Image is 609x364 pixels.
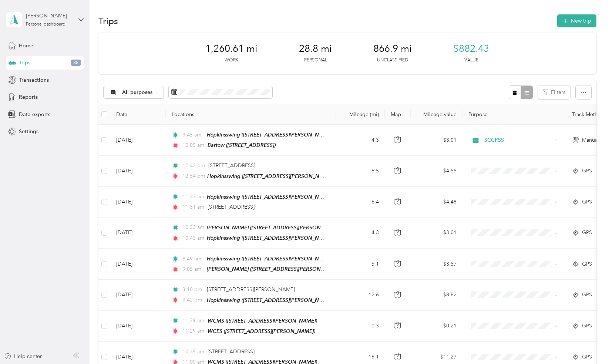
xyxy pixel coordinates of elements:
span: SCCPSS [484,136,552,144]
span: 10:33 am [182,223,203,232]
p: Unclassified [377,57,408,64]
span: 9:05 am [182,265,203,273]
th: Mileage value [411,104,462,125]
span: GPS [582,322,592,330]
span: 10:43 am [182,234,203,242]
span: [STREET_ADDRESS][PERSON_NAME] [207,286,295,293]
span: $882.43 [453,43,489,55]
td: 4.3 [336,125,385,156]
span: 11:23 am [182,193,203,201]
td: $3.01 [411,125,462,156]
span: 10:35 am [182,348,204,356]
span: 11:29 am [182,317,204,325]
span: WCES ([STREET_ADDRESS][PERSON_NAME]) [208,328,315,334]
button: Help center [4,353,42,360]
span: 88 [71,60,81,66]
div: [PERSON_NAME] [26,12,72,20]
td: $4.48 [411,187,462,218]
span: [STREET_ADDRESS] [208,204,255,210]
span: Reports [19,93,38,101]
span: Home [19,42,33,50]
span: GPS [582,198,592,206]
td: [DATE] [110,156,166,186]
span: GPS [582,167,592,175]
span: Trips [19,59,30,67]
td: 5.1 [336,249,385,280]
p: Value [464,57,478,64]
span: 11:31 am [182,203,204,211]
span: Transactions [19,76,49,84]
span: Data exports [19,111,50,118]
p: Personal [304,57,327,64]
span: [STREET_ADDRESS] [208,162,255,169]
td: [DATE] [110,125,166,156]
span: Hopkinsswing ([STREET_ADDRESS][PERSON_NAME]) [207,297,333,303]
td: 0.3 [336,311,385,342]
span: GPS [582,291,592,299]
th: Purpose [462,104,566,125]
span: Hopkinsswing ([STREET_ADDRESS][PERSON_NAME]) [207,194,333,200]
td: $8.82 [411,280,462,310]
span: WCMS ([STREET_ADDRESS][PERSON_NAME]) [208,318,317,324]
span: Hopkinsswing ([STREET_ADDRESS][PERSON_NAME]) [207,235,333,241]
td: 6.4 [336,187,385,218]
th: Mileage (mi) [336,104,385,125]
td: [DATE] [110,218,166,249]
span: [PERSON_NAME] ([STREET_ADDRESS][PERSON_NAME]) [207,266,341,272]
span: Hopkinsswing ([STREET_ADDRESS][PERSON_NAME]) [207,173,333,179]
p: Work [225,57,238,64]
span: Settings [19,128,38,135]
span: [STREET_ADDRESS] [208,348,255,355]
span: 3:10 pm [182,286,203,294]
span: Hopkinsswing ([STREET_ADDRESS][PERSON_NAME]) [207,132,333,138]
button: Filters [538,85,571,99]
td: 12.6 [336,280,385,310]
td: $4.55 [411,156,462,186]
td: [DATE] [110,311,166,342]
span: 1,260.61 mi [205,43,258,55]
span: 12:54 pm [182,172,204,180]
th: Map [385,104,411,125]
td: 6.5 [336,156,385,186]
th: Date [110,104,166,125]
span: GPS [582,229,592,237]
th: Locations [166,104,336,125]
span: Bartow ([STREET_ADDRESS]) [208,142,276,148]
span: 9:45 am [182,131,203,139]
span: Hopkinsswing ([STREET_ADDRESS][PERSON_NAME]) [207,256,333,262]
td: [DATE] [110,187,166,218]
td: $3.57 [411,249,462,280]
h1: Trips [98,17,118,25]
span: 8:49 am [182,255,203,263]
td: [DATE] [110,249,166,280]
div: Personal dashboard [26,22,65,27]
td: [DATE] [110,280,166,310]
td: $0.21 [411,311,462,342]
span: All purposes [122,90,153,95]
span: Manual [582,136,599,144]
span: GPS [582,260,592,268]
span: 12:42 pm [182,162,205,170]
td: 4.3 [336,218,385,249]
iframe: Everlance-gr Chat Button Frame [568,323,609,364]
span: 3:42 pm [182,296,203,304]
span: [PERSON_NAME] ([STREET_ADDRESS][PERSON_NAME]) [207,225,341,231]
span: 866.9 mi [373,43,412,55]
span: 11:29 am [182,327,204,335]
td: $3.01 [411,218,462,249]
span: 28.8 mi [299,43,332,55]
span: 10:05 am [182,141,204,149]
button: New trip [557,14,596,27]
